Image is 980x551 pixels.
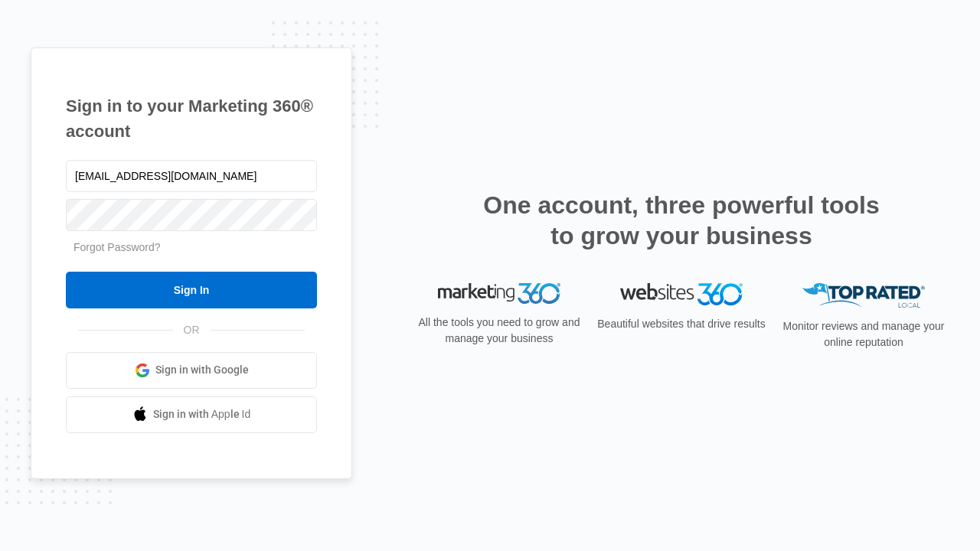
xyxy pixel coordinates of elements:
[73,241,161,253] a: Forgot Password?
[66,352,317,389] a: Sign in with Google
[413,315,585,347] p: All the tools you need to grow and manage your business
[153,406,251,422] span: Sign in with Apple Id
[620,283,743,305] img: Websites 360
[66,160,317,192] input: Email
[66,272,317,308] input: Sign In
[438,283,560,305] img: Marketing 360
[802,283,925,308] img: Top Rated Local
[66,396,317,433] a: Sign in with Apple Id
[173,322,211,338] span: OR
[596,316,767,332] p: Beautiful websites that drive results
[66,93,317,144] h1: Sign in to your Marketing 360® account
[479,190,884,251] h2: One account, three powerful tools to grow your business
[155,362,249,378] span: Sign in with Google
[778,318,949,350] p: Monitor reviews and manage your online reputation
